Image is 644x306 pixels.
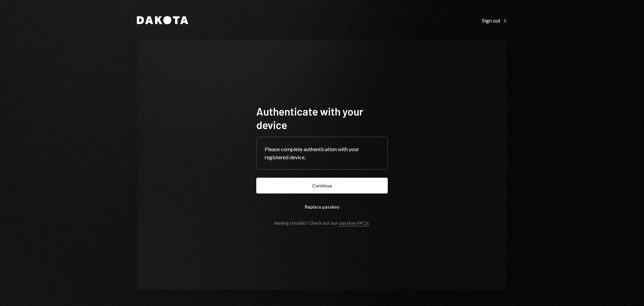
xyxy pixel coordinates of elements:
[339,220,369,226] a: passkey FAQs
[256,199,388,215] button: Replace passkey
[256,178,388,193] button: Continue
[482,16,507,24] a: Sign out
[265,145,379,161] div: Please complete authentication with your registered device.
[256,104,388,131] h1: Authenticate with your device
[482,17,507,24] div: Sign out
[274,220,370,226] div: Having trouble? Check out our .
